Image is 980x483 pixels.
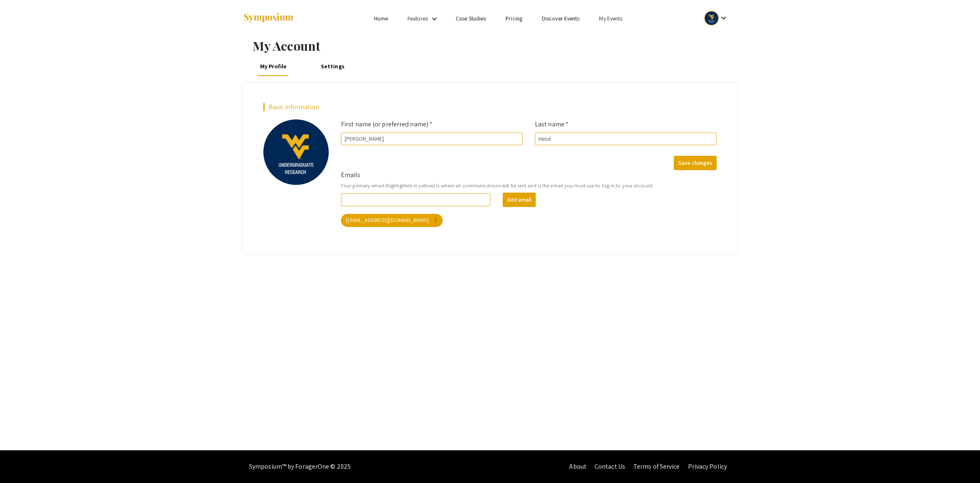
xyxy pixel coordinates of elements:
[263,103,717,111] h2: Basic information
[688,462,727,471] a: Privacy Policy
[595,462,625,471] a: Contact Us
[341,170,361,180] label: Emails
[719,13,728,23] mat-icon: Expand account dropdown
[341,182,717,189] small: Your primary email (highlighted in yellow) is where all communications will be sent and is the em...
[542,15,580,22] a: Discover Events
[674,156,717,170] button: Save changes
[318,56,347,76] a: Settings
[696,9,737,27] button: Expand account dropdown
[408,15,428,22] a: Features
[258,56,289,76] a: My Profile
[503,193,536,207] button: Add email
[249,450,351,483] div: Symposium™ by ForagerOne © 2025
[253,38,737,53] h1: My Account
[535,119,568,129] label: Last name *
[341,119,432,129] label: First name (or preferred name) *
[456,15,486,22] a: Case Studies
[374,15,388,22] a: Home
[430,14,439,24] mat-icon: Expand Features list
[341,212,717,229] mat-chip-list: Your emails
[506,15,522,22] a: Pricing
[599,15,622,22] a: My Events
[243,13,294,24] img: Symposium by ForagerOne
[633,462,680,471] a: Terms of Service
[569,462,586,471] a: About
[339,212,444,229] app-email-chip: Your primary email
[432,217,439,224] mat-icon: more_vert
[6,446,35,477] iframe: Chat
[341,214,443,227] mat-chip: [EMAIL_ADDRESS][DOMAIN_NAME]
